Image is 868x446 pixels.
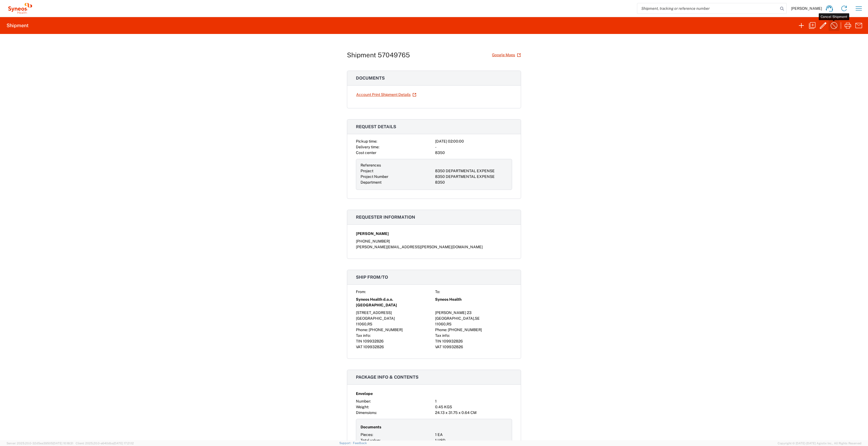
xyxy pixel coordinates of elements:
span: 11060 [435,322,446,326]
div: Department [361,180,433,185]
span: Pieces: [361,432,373,437]
span: Copyright © [DATE]-[DATE] Agistix Inc., All Rights Reserved [778,441,861,446]
span: Tax info: [435,333,450,338]
div: Project [361,168,433,174]
div: 0.45 KGS [435,404,512,410]
span: Requester information [356,215,415,220]
div: 8350 [435,150,512,156]
span: [PERSON_NAME] [356,231,389,237]
div: 8350 DEPARTMENTAL EXPENSE [435,174,507,180]
span: Package info & contents [356,375,418,380]
span: Client: 2025.20.0-e640dba [76,442,134,445]
a: Account Print Shipment Details [356,90,417,99]
span: To: [435,290,440,294]
span: TIN [356,339,362,343]
span: SE [475,316,480,321]
span: 109932826 [363,339,384,343]
span: [GEOGRAPHIC_DATA] [356,316,395,321]
input: Shipment, tracking or reference number [637,3,778,14]
span: 109932826 [442,345,463,349]
div: [STREET_ADDRESS] [356,310,433,316]
span: TIN [435,339,441,343]
span: Number: [356,399,371,403]
span: Pickup time: [356,139,377,143]
span: Dimensions: [356,410,377,415]
div: - [435,144,512,150]
span: Delivery time: [356,145,379,149]
span: Server: 2025.20.0-32d5ea39505 [7,442,73,445]
span: , [367,322,367,326]
div: [PHONE_NUMBER] [356,238,512,244]
div: 1 [435,398,512,404]
span: 11060 [356,322,367,326]
h2: Shipment [7,22,29,29]
div: [DATE] 02:00:00 [435,139,512,144]
span: References [361,163,381,167]
span: VAT [356,345,362,349]
span: Weight: [356,405,369,409]
span: Ship from/to [356,275,388,280]
div: 1 USD [435,438,507,443]
span: RS [447,322,451,326]
h1: Shipment 57049765 [347,51,410,59]
span: Request details [356,124,396,129]
span: Documents [361,424,381,430]
div: [PERSON_NAME][EMAIL_ADDRESS][PERSON_NAME][DOMAIN_NAME] [356,244,512,250]
span: 109932826 [442,339,463,343]
span: RS [367,322,372,326]
span: , [446,322,447,326]
div: 8350 [435,180,507,185]
span: Envelope [356,391,373,397]
span: 109932826 [363,345,384,349]
div: 24.13 x 31.75 x 0.64 CM [435,410,512,416]
span: From: [356,290,366,294]
span: [PHONE_NUMBER] [369,328,403,332]
span: [PHONE_NUMBER] [448,328,482,332]
span: Documents [356,76,385,81]
a: Feedback [353,441,367,445]
div: Project Number [361,174,433,180]
span: [GEOGRAPHIC_DATA] [435,316,474,321]
span: Syneos Health d.o.o. [GEOGRAPHIC_DATA] [356,297,433,308]
span: Cost center [356,150,376,155]
div: 8350 DEPARTMENTAL EXPENSE [435,168,507,174]
span: Tax info: [356,333,371,338]
span: Total value: [361,438,380,442]
div: [PERSON_NAME] 23 [435,310,512,316]
span: Phone: [435,328,447,332]
a: Support [339,441,353,445]
div: 1 EA [435,432,507,438]
span: [DATE] 17:21:12 [113,442,134,445]
span: [DATE] 10:18:31 [53,442,73,445]
span: [PERSON_NAME] [791,6,822,11]
span: Syneos Health [435,297,461,302]
a: Google Maps [492,50,521,60]
span: VAT [435,345,442,349]
span: Phone: [356,328,368,332]
span: , [474,316,475,321]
